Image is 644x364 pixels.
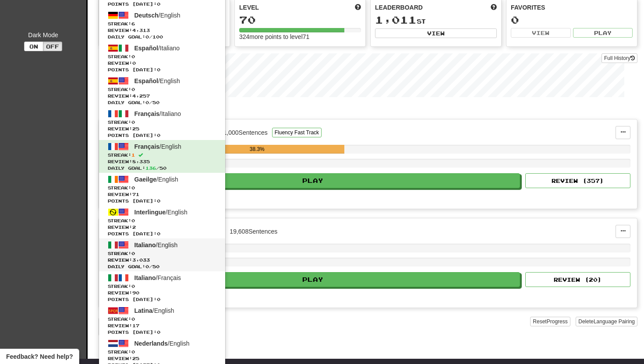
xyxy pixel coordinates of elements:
[530,317,570,326] button: ResetProgress
[134,143,181,150] span: / English
[576,317,637,326] button: DeleteLanguage Pairing
[134,45,180,52] span: / Italiano
[108,1,216,7] span: Points [DATE]: 0
[602,53,637,63] a: Full History
[134,241,178,248] span: / English
[108,93,216,99] span: Review: 4,257
[108,34,216,40] span: Daily Goal: / 100
[99,74,225,107] a: Español/EnglishStreak:0 Review:4,257Daily Goal:0/50
[134,110,181,117] span: / Italiano
[134,143,160,150] span: Français
[134,209,166,216] span: Interlingue
[108,296,216,303] span: Points [DATE]: 0
[108,60,216,66] span: Review: 0
[99,42,225,74] a: Español/ItalianoStreak:0 Review:0Points [DATE]:0
[108,329,216,336] span: Points [DATE]: 0
[375,14,417,26] span: 1,011
[223,128,268,137] div: 1,000 Sentences
[108,263,216,270] span: Daily Goal: / 50
[525,272,630,287] button: Review (20)
[134,45,158,52] span: Español
[134,110,160,117] span: Français
[134,241,156,248] span: Italiano
[573,28,633,38] button: Play
[131,119,135,125] span: 0
[108,231,216,237] span: Points [DATE]: 0
[108,349,216,355] span: Streak:
[99,206,225,238] a: Interlingue/EnglishStreak:0 Review:2Points [DATE]:0
[108,185,216,191] span: Streak:
[145,264,149,269] span: 0
[134,274,156,281] span: Italiano
[7,31,80,39] div: Dark Mode
[99,140,225,173] a: Français/EnglishStreak:1 Review:8,335Daily Goal:136/50
[108,99,216,106] span: Daily Goal: / 50
[511,14,633,25] div: 0
[134,307,152,314] span: Latina
[108,283,216,290] span: Streak:
[108,198,216,204] span: Points [DATE]: 0
[99,9,225,42] a: Deutsch/EnglishStreak:6 Review:4,313Daily Goal:0/100
[272,128,322,137] button: Fluency Fast Track
[134,77,180,84] span: / English
[375,3,423,12] span: Leaderboard
[131,54,135,59] span: 0
[108,191,216,198] span: Review: 71
[99,271,225,304] a: Italiano/FrançaisStreak:0 Review:90Points [DATE]:0
[108,21,216,27] span: Streak:
[134,176,178,183] span: / English
[108,86,216,93] span: Streak:
[145,100,149,105] span: 0
[131,349,135,354] span: 0
[99,304,225,337] a: Latina/EnglishStreak:0 Review:17Points [DATE]:0
[134,307,174,314] span: / English
[108,27,216,34] span: Review: 4,313
[108,355,216,362] span: Review: 25
[106,272,520,287] button: Play
[108,257,216,263] span: Review: 3,033
[239,3,259,12] span: Level
[24,42,43,51] button: On
[134,340,168,347] span: Nederlands
[108,290,216,296] span: Review: 90
[594,318,635,325] span: Language Pairing
[131,87,135,92] span: 0
[108,224,216,231] span: Review: 2
[131,283,135,289] span: 0
[355,3,361,12] span: Score more points to level up
[108,126,216,132] span: Review: 25
[108,316,216,322] span: Streak:
[239,32,361,41] div: 324 more points to level 71
[108,66,216,73] span: Points [DATE]: 0
[108,322,216,329] span: Review: 17
[134,77,158,84] span: Español
[134,209,188,216] span: / English
[108,158,216,165] span: Review: 8,335
[108,165,216,171] span: Daily Goal: / 50
[134,12,159,19] span: Deutsch
[99,106,637,115] p: In Progress
[170,145,344,154] div: 38.3%
[43,42,62,51] button: Off
[375,28,497,38] button: View
[547,318,568,325] span: Progress
[375,14,497,26] div: st
[511,3,633,12] div: Favorites
[230,227,277,236] div: 19,608 Sentences
[106,173,520,188] button: Play
[99,107,225,140] a: Français/ItalianoStreak:0 Review:25Points [DATE]:0
[491,3,497,12] span: This week in points, UTC
[108,132,216,139] span: Points [DATE]: 0
[134,176,157,183] span: Gaeilge
[525,173,630,188] button: Review (357)
[131,218,135,223] span: 0
[134,274,181,281] span: / Français
[6,352,73,361] span: Open feedback widget
[131,251,135,256] span: 0
[99,238,225,271] a: Italiano/EnglishStreak:0 Review:3,033Daily Goal:0/50
[134,12,180,19] span: / English
[145,34,149,39] span: 0
[99,173,225,206] a: Gaeilge/EnglishStreak:0 Review:71Points [DATE]:0
[131,185,135,190] span: 0
[131,21,135,26] span: 6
